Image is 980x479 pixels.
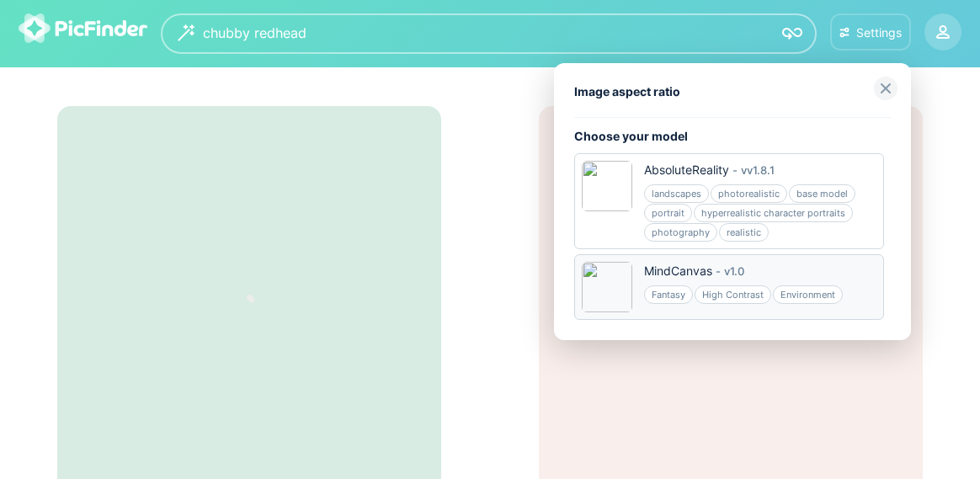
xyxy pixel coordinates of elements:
[582,262,632,312] img: 6563a2d355b76-2048x2048.jpg
[695,285,771,304] div: High Contrast
[711,184,787,203] div: photorealistic
[719,223,769,242] div: realistic
[582,161,632,211] img: 68361c9274fc8-1200x1509.jpg
[644,223,717,242] div: photography
[574,83,891,100] div: Image aspect ratio
[789,184,855,203] div: base model
[644,184,709,203] div: landscapes
[644,285,693,304] div: Fantasy
[741,162,775,178] div: v v1.8.1
[724,263,744,279] div: v 1.0
[694,204,853,222] div: hyperrealistic character portraits
[644,204,692,222] div: portrait
[874,77,897,100] img: close-grey.svg
[773,285,843,304] div: Environment
[644,162,729,178] div: AbsoluteReality
[644,263,712,279] div: MindCanvas
[729,162,741,178] div: -
[712,263,724,279] div: -
[574,128,891,145] div: Choose your model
